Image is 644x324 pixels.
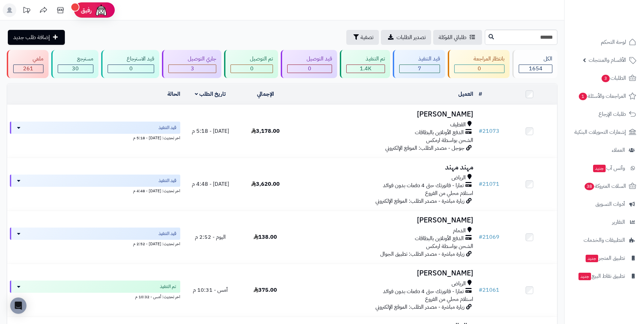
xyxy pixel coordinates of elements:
span: 0 [129,65,133,73]
span: طلبات الإرجاع [599,109,626,119]
span: تصدير الطلبات [397,33,426,41]
a: #21069 [479,233,499,241]
div: اخر تحديث: [DATE] - 5:18 م [10,134,180,141]
span: الطلبات [601,73,626,83]
a: جاري التوصيل 3 [161,50,223,78]
div: 7 [400,65,440,73]
a: قيد التنفيذ 7 [391,50,447,78]
div: جاري التوصيل [168,55,216,63]
a: المراجعات والأسئلة1 [569,88,640,104]
span: المراجعات والأسئلة [578,91,626,101]
span: تمارا - فاتورتك حتى 4 دفعات بدون فوائد [383,182,464,190]
a: طلباتي المُوكلة [433,30,482,45]
span: # [479,180,482,188]
span: زيارة مباشرة - مصدر الطلب: تطبيق الجوال [380,250,464,258]
h3: [PERSON_NAME] [296,269,473,277]
div: قيد الاسترجاع [108,55,154,63]
a: إشعارات التحويلات البنكية [569,124,640,140]
span: الدفع الأونلاين بالبطاقات [415,129,464,137]
a: الحالة [167,90,180,98]
div: 30 [58,65,93,73]
a: أدوات التسويق [569,196,640,212]
span: الشحن بواسطة ارمكس [426,136,473,144]
span: 3,620.00 [251,180,280,188]
span: 38 [585,183,594,190]
span: التقارير [612,217,625,227]
a: تم التوصيل 0 [223,50,279,78]
div: 0 [455,65,504,73]
span: التطبيقات والخدمات [584,235,625,245]
span: تم التنفيذ [160,283,176,290]
a: الطلبات3 [569,70,640,86]
span: الرياض [452,174,466,182]
span: الشحن بواسطة ارمكس [426,242,473,250]
a: تطبيق المتجرجديد [569,250,640,266]
span: السلات المتروكة [584,181,626,191]
span: جديد [578,273,591,280]
span: القطيف [450,121,466,129]
a: لوحة التحكم [569,34,640,50]
div: 0 [108,65,154,73]
a: تاريخ الطلب [195,90,226,98]
div: الكل [519,55,552,63]
a: تصدير الطلبات [381,30,431,45]
span: استلام محلي من الفروع [425,295,473,303]
a: قيد الاسترجاع 0 [100,50,161,78]
a: # [479,90,482,98]
span: 3 [602,75,610,82]
div: 1353 [347,65,385,73]
span: وآتس آب [592,163,625,173]
span: 261 [23,65,33,73]
a: بانتظار المراجعة 0 [446,50,511,78]
span: قيد التنفيذ [159,124,176,131]
a: العملاء [569,142,640,158]
a: #21073 [479,127,499,135]
h3: مهند مهند [296,163,473,171]
span: الدفع الأونلاين بالبطاقات [415,235,464,242]
div: Open Intercom Messenger [10,298,26,314]
span: 138.00 [254,233,277,241]
div: اخر تحديث: أمس - 10:32 م [10,293,180,300]
span: [DATE] - 5:18 م [192,127,229,135]
span: جديد [586,255,598,262]
div: 261 [14,65,43,73]
span: إشعارات التحويلات البنكية [574,127,626,137]
a: وآتس آبجديد [569,160,640,176]
div: 0 [231,65,273,73]
a: #21061 [479,286,499,294]
div: 0 [288,65,332,73]
span: قيد التنفيذ [159,230,176,237]
span: # [479,233,482,241]
div: قيد التنفيذ [399,55,440,63]
div: اخر تحديث: [DATE] - 4:48 م [10,187,180,194]
span: أمس - 10:31 م [193,286,228,294]
button: تصفية [346,30,379,45]
h3: [PERSON_NAME] [296,216,473,224]
span: 3 [191,65,194,73]
span: 30 [72,65,79,73]
img: logo-2.png [598,18,638,33]
span: الرياض [452,280,466,288]
div: اخر تحديث: [DATE] - 2:52 م [10,240,180,247]
span: اليوم - 2:52 م [195,233,226,241]
span: طلباتي المُوكلة [439,33,466,41]
span: 7 [418,65,421,73]
span: زيارة مباشرة - مصدر الطلب: الموقع الإلكتروني [375,197,464,205]
span: تطبيق المتجر [585,253,625,263]
span: 1 [579,93,587,100]
span: لوحة التحكم [601,37,626,47]
a: السلات المتروكة38 [569,178,640,194]
span: الدمام [453,227,466,235]
span: جوجل - مصدر الطلب: الموقع الإلكتروني [385,144,464,152]
a: الإجمالي [257,90,274,98]
span: الأقسام والمنتجات [589,55,626,65]
span: زيارة مباشرة - مصدر الطلب: الموقع الإلكتروني [375,303,464,311]
span: تطبيق نقاط البيع [578,271,625,281]
span: رفيق [81,6,92,14]
a: ملغي 261 [5,50,50,78]
span: جديد [593,165,606,172]
span: 0 [308,65,311,73]
a: تحديثات المنصة [18,3,35,19]
div: تم التوصيل [231,55,273,63]
span: العملاء [612,145,625,155]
